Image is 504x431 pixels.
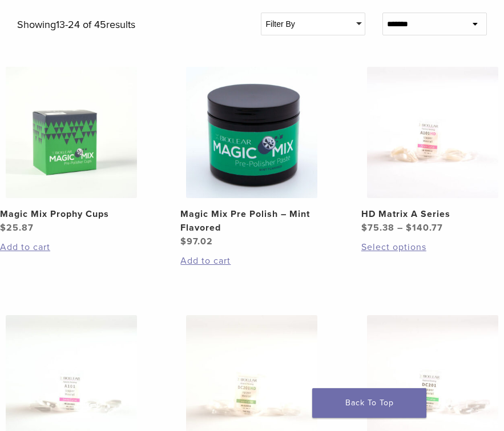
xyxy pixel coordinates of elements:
[17,13,244,38] p: Showing results
[186,67,317,198] img: Magic Mix Pre Polish - Mint Flavored
[180,254,323,268] a: Add to cart: “Magic Mix Pre Polish - Mint Flavored”
[180,236,213,247] bdi: 97.02
[312,388,426,418] a: Back To Top
[406,222,443,233] bdi: 140.77
[6,67,137,198] img: Magic Mix Prophy Cups
[180,67,323,248] a: Magic Mix Pre Polish - Mint FlavoredMagic Mix Pre Polish – Mint Flavored $97.02
[180,207,323,235] h2: Magic Mix Pre Polish – Mint Flavored
[397,222,403,233] span: –
[261,13,365,35] div: Filter By
[56,18,106,31] span: 13-24 of 45
[361,67,504,235] a: HD Matrix A SeriesHD Matrix A Series
[361,207,504,221] h2: HD Matrix A Series
[367,67,498,198] img: HD Matrix A Series
[361,240,504,254] a: Select options for “HD Matrix A Series”
[406,222,412,233] span: $
[361,222,394,233] bdi: 75.38
[180,236,187,247] span: $
[361,222,368,233] span: $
